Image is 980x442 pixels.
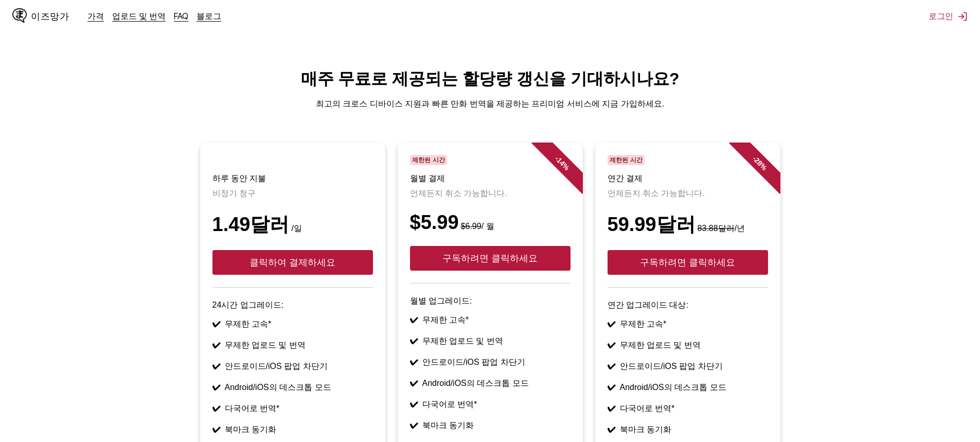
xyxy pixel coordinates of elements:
[410,296,472,305] font: 월별 업그레이드:
[197,11,221,21] a: 블로그
[410,400,418,409] font: ✔
[608,341,616,349] font: ✔
[412,156,444,164] font: 제한된 시간
[410,358,418,366] font: ✔
[225,404,280,413] font: 다국어로 번역*
[291,224,301,233] font: /일
[422,400,477,409] font: 다국어로 번역*
[608,362,616,370] font: ✔
[620,425,671,434] font: 북마크 동기화
[225,320,272,328] font: 무제한 고속*
[212,383,221,392] font: ✔
[422,315,469,324] font: 무제한 고속*
[12,8,27,23] img: IsManga 로고
[698,224,735,233] font: 83.88달러
[620,320,667,328] font: 무제한 고속*
[608,383,616,392] font: ✔
[461,222,482,231] font: $6.99
[225,341,306,349] font: 무제한 업로드 및 번역
[753,156,764,167] font: 28
[422,358,525,366] font: 안드로이드/iOS 팝업 차단기
[112,11,166,21] a: 업로드 및 번역
[212,425,221,434] font: ✔
[212,300,284,309] font: 24시간 업그레이드:
[410,379,418,387] font: ✔
[87,11,104,21] a: 가격
[422,379,529,387] font: Android/iOS의 데스크톱 모드
[608,425,616,434] font: ✔
[212,214,290,235] font: 1.49달러
[410,315,418,324] font: ✔
[608,189,705,198] font: 언제든지 취소 가능합니다.
[608,300,688,309] font: 연간 업그레이드 대상:
[442,253,538,263] font: 구독하려면 클릭하세요
[250,257,335,268] font: 클릭하여 결제하세요
[608,174,643,183] font: 연간 결제
[212,341,221,349] font: ✔
[608,250,768,275] button: 구독하려면 클릭하세요
[620,362,723,370] font: 안드로이드/iOS 팝업 차단기
[929,11,968,22] button: 로그인
[212,320,221,328] font: ✔
[620,404,675,413] font: 다국어로 번역*
[608,214,696,235] font: 59.99달러
[735,224,745,233] font: /년
[482,222,494,231] font: / 월
[316,99,664,108] font: 최고의 크로스 디바이스 지원과 빠른 만화 번역을 제공하는 프리미엄 서비스에 지금 가입하세요.
[301,69,680,88] font: 매주 무료로 제공되는 할당량 갱신을 기대하시나요?
[555,156,566,167] font: 14
[561,162,571,172] font: %
[758,162,769,172] font: %
[410,246,571,271] button: 구독하려면 클릭하세요
[422,337,503,345] font: 무제한 업로드 및 번역
[12,8,87,25] a: IsManga 로고이즈망가
[225,383,331,392] font: Android/iOS의 데스크톱 모드
[608,404,616,413] font: ✔
[608,320,616,328] font: ✔
[640,257,735,268] font: 구독하려면 클릭하세요
[422,421,474,430] font: 북마크 동기화
[31,11,69,21] font: 이즈망가
[225,425,276,434] font: 북마크 동기화
[225,362,328,370] font: 안드로이드/iOS 팝업 차단기
[610,156,642,164] font: 제한된 시간
[410,174,445,183] font: 월별 결제
[212,404,221,413] font: ✔
[212,362,221,370] font: ✔
[929,11,953,21] font: 로그인
[212,174,266,183] font: 하루 동안 지불
[212,250,373,275] button: 클릭하여 결제하세요
[212,189,256,198] font: 비정기 청구
[620,383,726,392] font: Android/iOS의 데스크톱 모드
[553,154,561,162] font: -
[410,211,459,233] font: $5.99
[410,189,507,198] font: 언제든지 취소 가능합니다.
[174,11,188,21] a: FAQ
[957,11,968,22] img: 로그아웃
[620,341,701,349] font: 무제한 업로드 및 번역
[751,154,758,162] font: -
[410,421,418,430] font: ✔
[410,337,418,345] font: ✔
